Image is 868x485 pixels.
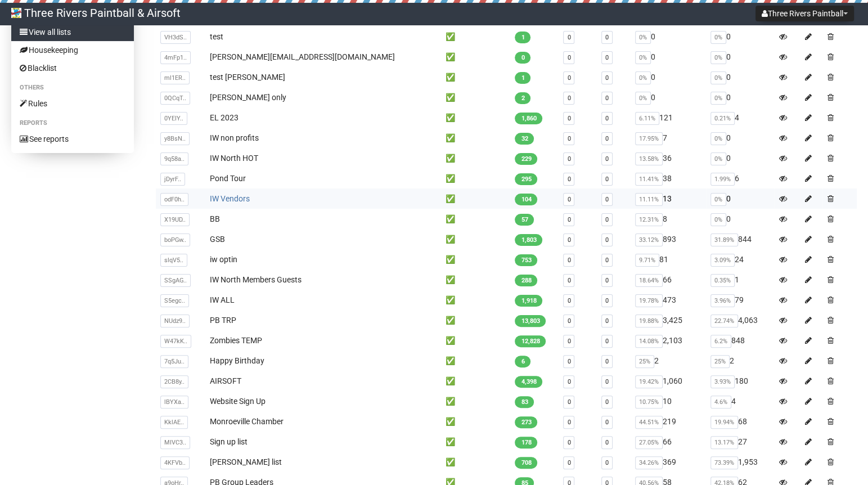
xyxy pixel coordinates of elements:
[515,335,546,347] span: 12,828
[706,391,774,411] td: 4
[631,188,707,209] td: 13
[567,419,570,426] a: 0
[515,52,530,64] span: 0
[515,194,537,205] span: 104
[706,67,774,87] td: 0
[210,174,246,183] a: Pond Tour
[706,411,774,432] td: 68
[567,115,570,122] a: 0
[605,216,609,223] a: 0
[710,233,738,246] span: 31.89%
[567,358,570,365] a: 0
[210,295,235,304] a: IW ALL
[567,439,570,446] a: 0
[706,330,774,351] td: 848
[160,112,187,125] span: 0YEIY..
[635,92,651,105] span: 0%
[635,31,651,44] span: 0%
[515,173,537,185] span: 295
[515,416,537,428] span: 273
[160,456,190,469] span: 4KFVb..
[160,92,190,105] span: 0QCqT..
[11,8,21,18] img: 24.jpg
[567,196,570,203] a: 0
[440,188,510,209] td: ✅
[710,71,726,84] span: 0%
[160,31,191,44] span: VH3dS..
[710,254,735,267] span: 3.09%
[515,376,542,388] span: 4,398
[210,275,302,284] a: IW North Members Guests
[605,378,609,385] a: 0
[210,316,236,325] a: PB TRP
[710,315,738,327] span: 22.74%
[635,254,659,267] span: 9.71%
[440,229,510,249] td: ✅
[605,297,609,304] a: 0
[631,67,707,87] td: 0
[631,391,707,411] td: 10
[567,317,570,325] a: 0
[515,315,546,327] span: 13,803
[567,155,570,163] a: 0
[515,437,537,448] span: 178
[160,193,188,206] span: odF0h..
[567,378,570,385] a: 0
[567,135,570,142] a: 0
[567,95,570,102] a: 0
[440,330,510,351] td: ✅
[605,338,609,345] a: 0
[210,214,220,223] a: BB
[635,213,663,226] span: 12.31%
[706,188,774,209] td: 0
[635,132,663,145] span: 17.95%
[11,41,134,59] a: Housekeeping
[706,371,774,391] td: 180
[710,112,735,125] span: 0.21%
[11,116,134,130] li: Reports
[160,416,188,429] span: KklAE..
[706,290,774,310] td: 79
[567,338,570,345] a: 0
[605,176,609,183] a: 0
[210,417,284,426] a: Monroeville Chamber
[515,275,537,286] span: 288
[706,47,774,67] td: 0
[631,452,707,472] td: 369
[440,290,510,310] td: ✅
[515,92,530,104] span: 2
[160,274,191,287] span: SSgAG..
[440,432,510,452] td: ✅
[210,154,258,163] a: IW North HOT
[567,236,570,244] a: 0
[160,396,188,408] span: lBYXa..
[710,456,738,469] span: 73.39%
[631,47,707,67] td: 0
[440,148,510,168] td: ✅
[631,371,707,391] td: 1,060
[631,249,707,270] td: 81
[635,173,663,186] span: 11.41%
[440,107,510,128] td: ✅
[160,436,190,449] span: MIVC3..
[567,54,570,61] a: 0
[160,294,189,307] span: S5egc..
[160,355,188,368] span: 7q5Ju..
[11,59,134,77] a: Blacklist
[710,375,735,388] span: 3.93%
[160,254,187,267] span: slqV5..
[440,209,510,229] td: ✅
[605,439,609,446] a: 0
[515,234,542,246] span: 1,803
[605,196,609,203] a: 0
[706,148,774,168] td: 0
[631,229,707,249] td: 893
[440,249,510,270] td: ✅
[710,193,726,206] span: 0%
[210,336,262,345] a: Zombies TEMP
[635,436,663,449] span: 27.05%
[605,419,609,426] a: 0
[710,92,726,105] span: 0%
[515,356,530,367] span: 6
[631,148,707,168] td: 36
